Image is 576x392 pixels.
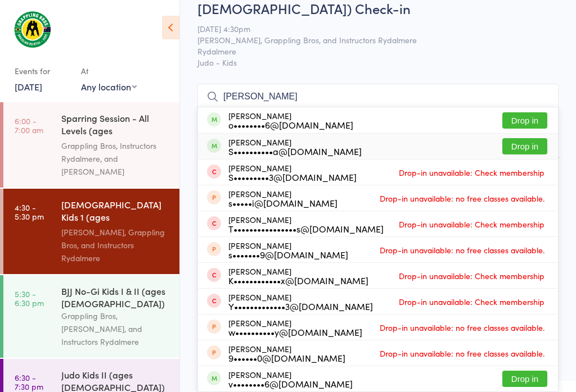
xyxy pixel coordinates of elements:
[396,267,547,284] span: Drop-in unavailable: Check membership
[377,190,547,207] span: Drop-in unavailable: no free classes available.
[228,189,337,207] div: [PERSON_NAME]
[61,226,170,265] div: [PERSON_NAME], Grappling Bros, and Instructors Rydalmere
[228,138,362,156] div: [PERSON_NAME]
[228,241,348,259] div: [PERSON_NAME]
[61,285,170,309] div: BJJ No-Gi Kids I & II (ages [DEMOGRAPHIC_DATA])
[228,302,373,311] div: Y•••••••••••••3@[DOMAIN_NAME]
[396,293,547,310] span: Drop-in unavailable: Check membership
[228,198,337,207] div: s•••••i@[DOMAIN_NAME]
[228,120,353,129] div: o••••••••6@[DOMAIN_NAME]
[81,80,137,93] div: Any location
[396,164,547,181] span: Drop-in unavailable: Check membership
[396,216,547,233] span: Drop-in unavailable: Check membership
[502,138,547,154] button: Drop in
[15,62,70,80] div: Events for
[197,57,559,68] span: Judo - Kids
[3,102,179,188] a: 6:00 -7:00 amSparring Session - All Levels (ages [DEMOGRAPHIC_DATA]+)Grappling Bros, Instructors ...
[228,379,353,388] div: v••••••••6@[DOMAIN_NAME]
[228,147,362,156] div: S••••••••••a@[DOMAIN_NAME]
[228,370,353,388] div: [PERSON_NAME]
[377,241,547,258] span: Drop-in unavailable: no free classes available.
[197,84,559,110] input: Search
[228,172,357,181] div: S•••••••••3@[DOMAIN_NAME]
[228,344,345,362] div: [PERSON_NAME]
[228,215,384,233] div: [PERSON_NAME]
[11,8,53,51] img: Grappling Bros Rydalmere
[15,116,43,134] time: 6:00 - 7:00 am
[15,203,44,221] time: 4:30 - 5:30 pm
[228,163,357,181] div: [PERSON_NAME]
[228,293,373,311] div: [PERSON_NAME]
[228,276,368,285] div: K••••••••••••x@[DOMAIN_NAME]
[15,289,44,307] time: 5:30 - 6:30 pm
[502,371,547,387] button: Drop in
[3,275,179,358] a: 5:30 -6:30 pmBJJ No-Gi Kids I & II (ages [DEMOGRAPHIC_DATA])Grappling Bros, [PERSON_NAME], and In...
[377,319,547,336] span: Drop-in unavailable: no free classes available.
[15,373,43,391] time: 6:30 - 7:30 pm
[61,309,170,348] div: Grappling Bros, [PERSON_NAME], and Instructors Rydalmere
[377,345,547,362] span: Drop-in unavailable: no free classes available.
[228,224,384,233] div: T••••••••••••••••s@[DOMAIN_NAME]
[81,62,137,80] div: At
[228,318,362,336] div: [PERSON_NAME]
[228,267,368,285] div: [PERSON_NAME]
[228,353,345,362] div: 9••••••0@[DOMAIN_NAME]
[197,23,541,34] span: [DATE] 4:30pm
[61,198,170,226] div: [DEMOGRAPHIC_DATA] Kids 1 (ages [DEMOGRAPHIC_DATA])
[197,34,541,45] span: [PERSON_NAME], Grappling Bros, and Instructors Rydalmere
[3,189,179,274] a: 4:30 -5:30 pm[DEMOGRAPHIC_DATA] Kids 1 (ages [DEMOGRAPHIC_DATA])[PERSON_NAME], Grappling Bros, an...
[228,250,348,259] div: s•••••••9@[DOMAIN_NAME]
[61,112,170,139] div: Sparring Session - All Levels (ages [DEMOGRAPHIC_DATA]+)
[228,111,353,129] div: [PERSON_NAME]
[61,139,170,178] div: Grappling Bros, Instructors Rydalmere, and [PERSON_NAME]
[228,327,362,336] div: w••••••••••y@[DOMAIN_NAME]
[502,112,547,129] button: Drop in
[15,80,42,93] a: [DATE]
[197,45,541,57] span: Rydalmere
